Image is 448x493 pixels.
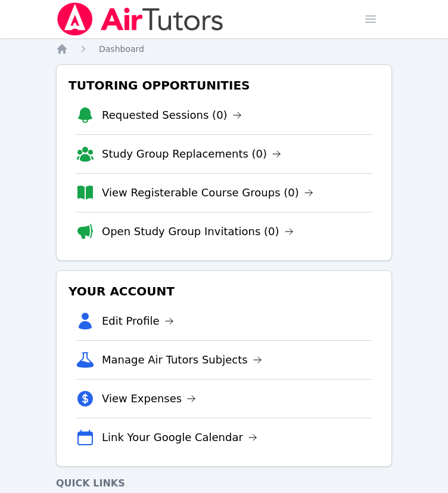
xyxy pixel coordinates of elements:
a: Manage Air Tutors Subjects [102,352,262,368]
nav: Breadcrumb [56,43,392,55]
a: View Expenses [102,390,196,407]
a: View Registerable Course Groups (0) [102,184,313,201]
a: Link Your Google Calendar [102,429,257,446]
a: Open Study Group Invitations (0) [102,223,294,240]
a: Requested Sessions (0) [102,107,242,124]
h3: Tutoring Opportunities [66,75,382,96]
span: Dashboard [99,44,144,54]
h3: Your Account [66,281,382,302]
a: Edit Profile [102,313,174,329]
a: Dashboard [99,43,144,55]
a: Study Group Replacements (0) [102,146,281,162]
h4: Quick Links [56,476,392,491]
img: Air Tutors [56,2,225,36]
